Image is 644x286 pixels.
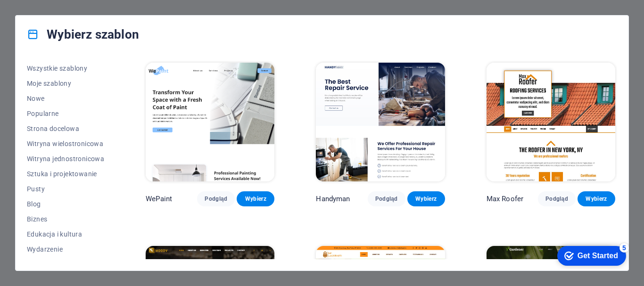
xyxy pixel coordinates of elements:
button: Podgląd [197,191,235,206]
p: Handyman [316,194,350,204]
span: Wybierz [415,195,438,203]
p: Max Roofer [487,194,523,204]
div: Get Started 5 items remaining, 0% complete [8,5,76,25]
button: Wybierz [407,191,445,206]
button: Witryna wielostronicowa [27,136,104,151]
span: Pusty [27,185,104,193]
span: Podgląd [375,195,398,203]
span: Wybierz [244,195,267,203]
span: Podgląd [205,195,227,203]
span: Wydarzenie [27,245,104,253]
span: Biznes [27,215,104,223]
h4: Wybierz szablon [27,27,139,42]
button: Podgląd [538,191,576,206]
button: Wybierz [578,191,615,206]
span: Witryna jednostronicowa [27,155,104,163]
img: Handyman [316,63,445,181]
button: Wybierz [237,191,274,206]
span: Wszystkie szablony [27,65,104,72]
img: WePaint [146,63,274,181]
span: Popularne [27,110,104,117]
button: Wydarzenie [27,242,104,257]
button: Moje szablony [27,76,104,91]
span: Strona docelowa [27,125,104,132]
img: Max Roofer [487,63,615,181]
div: 5 [70,2,79,11]
button: Blog [27,196,104,212]
button: Edukacja i kultura [27,227,104,242]
p: WePaint [146,194,172,204]
button: Nowe [27,91,104,106]
button: Gastronomia [27,257,104,272]
span: Wybierz [585,195,608,203]
button: Wszystkie szablony [27,61,104,76]
button: Strona docelowa [27,121,104,136]
button: Sztuka i projektowanie [27,166,104,181]
button: Biznes [27,212,104,227]
span: Sztuka i projektowanie [27,170,104,178]
span: Podgląd [545,195,568,203]
span: Nowe [27,95,104,102]
button: Witryna jednostronicowa [27,151,104,166]
span: Moje szablony [27,80,104,87]
span: Witryna wielostronicowa [27,140,104,147]
span: Blog [27,200,104,208]
button: Popularne [27,106,104,121]
button: Pusty [27,181,104,196]
button: Podgląd [368,191,405,206]
div: Get Started [28,10,68,19]
span: Edukacja i kultura [27,230,104,238]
